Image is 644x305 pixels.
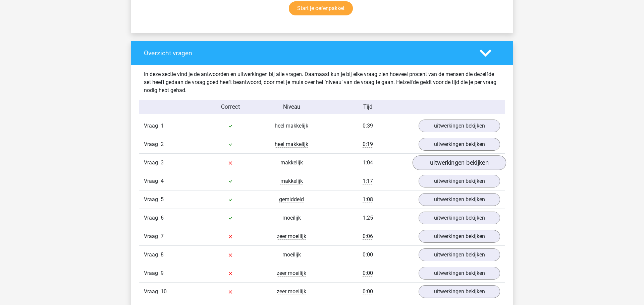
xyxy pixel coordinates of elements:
a: uitwerkingen bekijken [419,230,500,243]
span: 0:19 [363,141,373,148]
span: Vraag [144,177,161,185]
span: 9 [161,270,164,276]
span: Vraag [144,232,161,240]
span: 0:00 [363,288,373,295]
div: In deze sectie vind je de antwoorden en uitwerkingen bij alle vragen. Daarnaast kun je bij elke v... [139,70,505,94]
a: uitwerkingen bekijken [419,267,500,280]
span: 1:04 [363,159,373,166]
div: Correct [200,103,261,111]
a: uitwerkingen bekijken [419,175,500,187]
h4: Overzicht vragen [144,49,470,57]
span: 1 [161,123,164,129]
span: Vraag [144,214,161,222]
span: Vraag [144,159,161,167]
span: 0:39 [363,123,373,129]
span: 10 [161,288,167,295]
span: heel makkelijk [275,123,308,129]
span: 3 [161,159,164,166]
span: Vraag [144,251,161,259]
a: uitwerkingen bekijken [419,193,500,206]
span: 5 [161,196,164,203]
span: 0:00 [363,251,373,258]
a: uitwerkingen bekijken [413,156,506,170]
span: 0:00 [363,270,373,277]
span: Vraag [144,196,161,204]
a: uitwerkingen bekijken [419,285,500,298]
span: gemiddeld [279,196,304,203]
span: 6 [161,215,164,221]
span: 0:06 [363,233,373,240]
span: zeer moeilijk [277,233,306,240]
span: Vraag [144,140,161,148]
div: Niveau [261,103,322,111]
span: 4 [161,178,164,184]
a: uitwerkingen bekijken [419,248,500,261]
span: makkelijk [280,178,303,184]
span: 1:08 [363,196,373,203]
a: uitwerkingen bekijken [419,120,500,132]
span: 1:17 [363,178,373,184]
span: 8 [161,251,164,258]
span: moeilijk [282,215,301,221]
span: heel makkelijk [275,141,308,148]
a: uitwerkingen bekijken [419,212,500,224]
span: zeer moeilijk [277,270,306,277]
a: uitwerkingen bekijken [419,138,500,151]
span: makkelijk [280,159,303,166]
span: 2 [161,141,164,147]
span: Vraag [144,122,161,130]
span: moeilijk [282,251,301,258]
span: zeer moeilijk [277,288,306,295]
div: Tijd [322,103,414,111]
a: Start je oefenpakket [289,1,353,15]
span: 7 [161,233,164,239]
span: Vraag [144,269,161,277]
span: Vraag [144,288,161,296]
span: 1:25 [363,215,373,221]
